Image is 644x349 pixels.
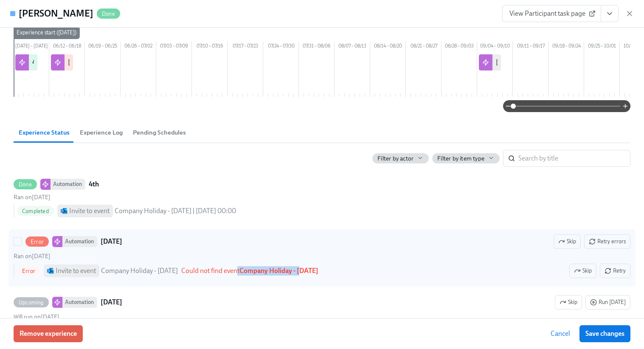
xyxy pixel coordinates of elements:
span: Filter by actor [377,155,413,163]
span: Remove experience [20,329,77,338]
div: 09/18 – 09/24 [548,42,584,53]
div: 4th [32,58,42,67]
button: View task page [601,5,619,22]
button: Filter by actor [372,153,429,163]
span: Retry errors [589,237,626,246]
div: Automation [62,236,97,247]
div: 07/31 – 08/06 [299,42,335,53]
button: UpcomingAutomation[DATE]SkipWill run on[DATE]Pending Invite to event Company Holiday - [DATE]Skip [585,295,630,310]
div: 06/19 – 06/25 [85,42,121,53]
a: View Participant task page [502,5,601,22]
button: Save changes [579,325,630,342]
span: Thursday, August 28th 2025, 6:21 pm [14,194,51,201]
button: UpcomingAutomation[DATE]Run [DATE]Will run on[DATE]Pending Invite to event Company Holiday - [DAT... [555,295,582,310]
span: Filter by item type [437,155,484,163]
button: ErrorAutomation[DATE]SkipRetry errorsRan on[DATE]Error Invite to event Company Holiday - [DATE]Co... [569,264,596,278]
span: Skip [574,267,592,275]
span: NO_EVENT_FOUND [22,268,35,274]
div: 06/12 – 06/18 [49,42,85,53]
div: 08/07 – 08/13 [335,42,370,53]
div: 08/21 – 08/27 [406,42,442,53]
button: Cancel [545,325,576,342]
span: Could not find event [181,267,318,275]
strong: Company Holiday - [DATE] [239,267,318,275]
span: Skip [560,298,577,307]
span: Thursday, September 4th 2025, 6:00 pm [14,313,59,321]
button: ErrorAutomation[DATE]SkipRetry errorsRan on[DATE]Error Invite to event Company Holiday - [DATE]Co... [600,264,630,278]
div: 08/14 – 08/20 [370,42,406,53]
div: 07/10 – 07/16 [192,42,228,53]
div: 07/03 – 07/09 [156,42,192,53]
span: Run [DATE] [590,298,626,307]
input: Search by title [518,150,630,167]
div: 08/28 – 09/03 [442,42,477,53]
button: Remove experience [14,325,83,342]
h4: [PERSON_NAME] [19,7,93,20]
div: [DATE] [496,58,516,67]
div: 07/24 – 07/30 [263,42,299,53]
button: Filter by item type [432,153,500,163]
span: Cancel [551,329,570,338]
span: Done [14,181,37,188]
div: [DATE] [68,58,88,67]
div: [DATE] – [DATE] [14,42,49,53]
span: Pending Schedules [133,128,186,138]
span: Experience Log [80,128,123,138]
strong: [DATE] [101,236,122,247]
div: Invite to event [69,206,110,216]
span: Upcoming [14,299,49,306]
span: Retry [605,267,626,275]
div: Automation [62,297,97,308]
span: Thursday, August 28th 2025, 6:21 pm [14,253,51,260]
span: View Participant task page [509,9,594,18]
strong: [DATE] [101,297,122,307]
strong: 4th [89,179,99,189]
button: ErrorAutomation[DATE]Retry errorsRan on[DATE]Error Invite to event Company Holiday - [DATE]Could ... [554,234,581,249]
div: Automation [51,179,85,190]
span: Experience Status [19,128,70,138]
div: 09/11 – 09/17 [513,42,548,53]
span: Done [97,11,120,17]
div: 06/26 – 07/02 [121,42,156,53]
div: 07/17 – 07/23 [228,42,263,53]
button: ErrorAutomation[DATE]SkipRan on[DATE]Error Invite to event Company Holiday - [DATE]Could not find... [584,234,630,249]
div: Company Holiday - [DATE] | [DATE] 00:00 [115,206,236,216]
span: Error [25,239,49,245]
div: 09/04 – 09/10 [477,42,513,53]
span: Skip [558,237,576,246]
span: Completed [17,208,54,214]
div: Invite to event [56,266,96,276]
div: Company Holiday - [DATE] [101,266,178,276]
span: Save changes [585,329,624,338]
div: Experience start ([DATE]) [13,26,80,39]
div: 09/25 – 10/01 [584,42,620,53]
